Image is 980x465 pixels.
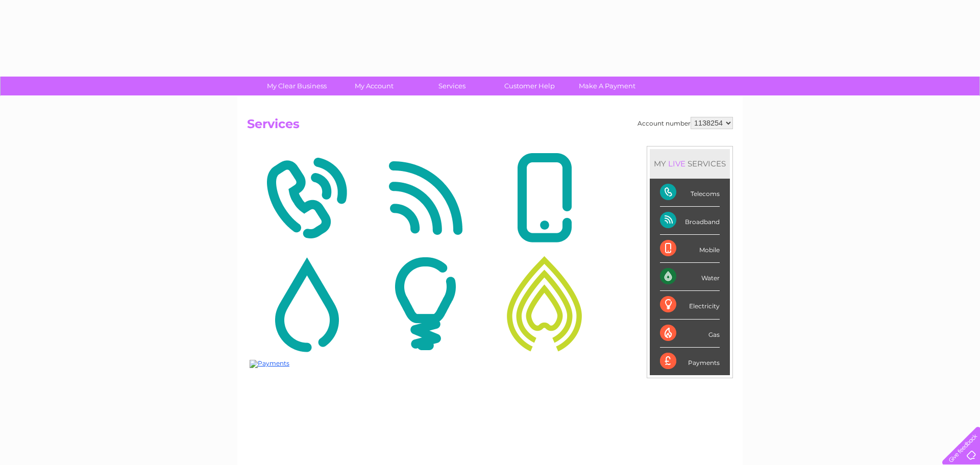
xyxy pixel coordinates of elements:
img: Water [250,254,363,353]
div: Mobile [660,235,720,263]
div: Account number [638,117,733,129]
a: Services [410,77,494,95]
img: Payments [250,360,289,368]
a: My Clear Business [255,77,339,95]
img: Mobile [487,149,601,248]
img: Gas [487,254,601,353]
div: Gas [660,320,720,348]
img: Broadband [369,149,482,248]
a: My Account [332,77,416,95]
div: Water [660,263,720,291]
div: Telecoms [660,179,720,207]
a: Make A Payment [565,77,649,95]
div: Broadband [660,207,720,235]
div: LIVE [666,159,688,168]
h2: Services [247,117,733,136]
img: Electricity [369,254,482,353]
a: Customer Help [487,77,572,95]
div: Payments [660,348,720,375]
div: Electricity [660,291,720,319]
img: Telecoms [250,149,363,248]
div: MY SERVICES [650,149,730,178]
